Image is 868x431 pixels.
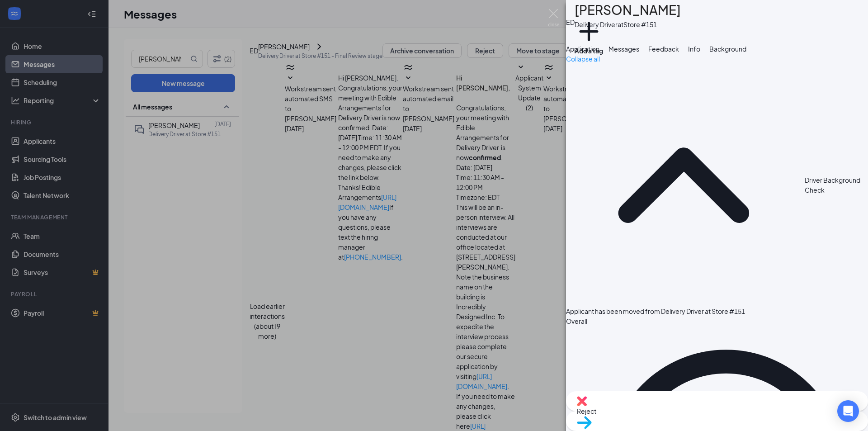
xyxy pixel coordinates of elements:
span: Messages [609,45,639,53]
div: Open Intercom Messenger [837,400,859,422]
svg: Plus [575,17,603,46]
div: ED [566,17,575,27]
div: Driver Background Check [805,175,864,195]
span: Feedback [648,45,679,53]
svg: ChevronUp [566,67,801,303]
div: Delivery Driver at Store #151 [575,20,681,29]
span: Background [709,45,746,53]
span: Info [688,45,700,53]
a: Collapse all [566,54,868,64]
span: Reject [577,406,857,416]
span: Overall [566,317,587,325]
span: Application [566,45,599,53]
button: PlusAdd a tag [575,17,603,56]
span: Applicant has been moved from Delivery Driver at Store #151 [566,307,745,315]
